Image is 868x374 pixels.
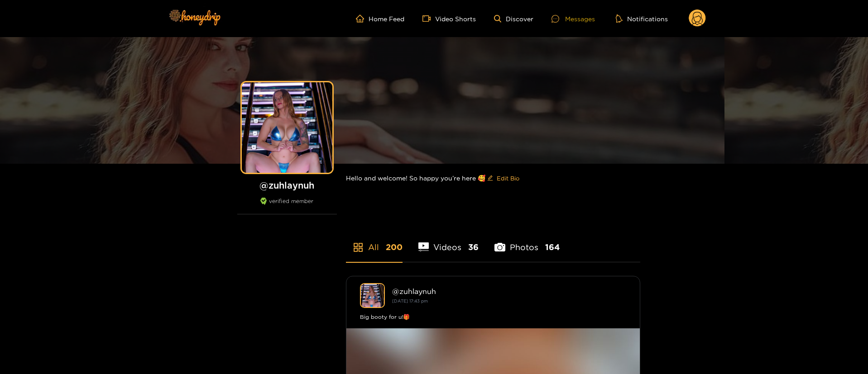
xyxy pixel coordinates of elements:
span: video-camera [422,14,435,23]
span: edit [487,175,493,182]
div: verified member [237,198,337,214]
span: Edit Bio [497,174,519,183]
a: Home Feed [356,14,404,23]
img: zuhlaynuh [360,283,385,308]
button: editEdit Bio [485,171,521,185]
span: 36 [468,241,479,253]
a: Discover [494,15,533,23]
span: home [356,14,369,23]
li: Videos [418,221,479,262]
button: Notifications [613,14,671,23]
li: Photos [494,221,560,262]
div: @ zuhlaynuh [392,287,626,295]
a: Video Shorts [422,14,476,23]
span: 164 [545,241,560,253]
h1: @ zuhlaynuh [237,180,337,191]
div: Big booty for u!🎁 [360,312,626,322]
span: 200 [386,241,403,253]
div: Hello and welcome! So happy you’re here 🥰 [346,164,640,193]
span: appstore [353,242,364,253]
div: Messages [551,14,595,24]
li: All [346,221,403,262]
small: [DATE] 17:43 pm [392,298,428,303]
